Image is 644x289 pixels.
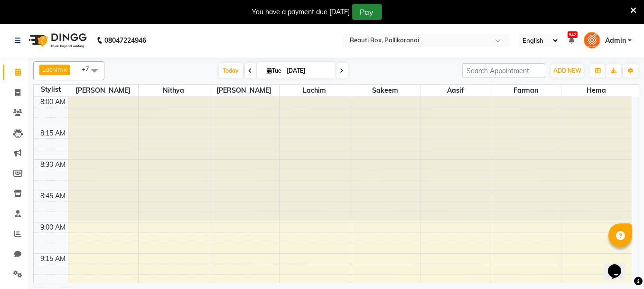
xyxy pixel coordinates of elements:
span: Aasif [420,85,491,96]
span: [PERSON_NAME] [209,85,280,96]
span: Tue [265,67,284,74]
div: 8:15 AM [39,128,68,138]
div: 9:00 AM [39,222,68,232]
span: Nithya [139,85,209,96]
button: Pay [352,4,382,20]
span: Farman [491,85,561,96]
div: 8:45 AM [39,191,68,201]
a: x [63,66,67,73]
input: Search Appointment [462,63,545,78]
span: ADD NEW [553,67,581,74]
button: ADD NEW [551,64,584,77]
div: You have a payment due [DATE] [252,7,350,17]
span: Lachim [42,66,63,73]
span: +7 [82,65,96,73]
span: Today [219,63,243,78]
span: Hema [561,85,632,96]
span: Lachim [280,85,350,96]
b: 08047224946 [104,27,146,54]
span: Admin [605,36,626,46]
span: Sakeem [350,85,420,96]
img: Admin [584,32,600,48]
span: 542 [568,31,578,38]
div: 8:00 AM [39,97,68,107]
div: 8:30 AM [39,160,68,170]
input: 2025-09-02 [284,64,332,78]
img: logo [24,27,89,54]
div: Stylist [34,85,68,95]
iframe: chat widget [604,251,635,279]
span: [PERSON_NAME] [68,85,139,96]
a: 542 [569,36,574,45]
div: 9:15 AM [39,254,68,264]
